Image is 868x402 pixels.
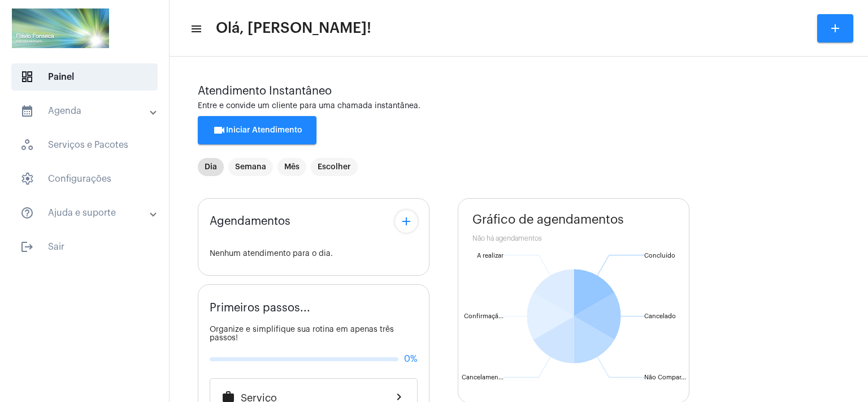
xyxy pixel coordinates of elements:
mat-panel-title: Ajuda e suporte [20,206,151,220]
span: Sair [11,233,158,260]
mat-chip: Escolher [311,158,358,176]
span: Iniciar Atendimento [212,126,302,134]
mat-icon: videocam [212,123,226,137]
span: Configurações [11,165,158,193]
span: Painel [11,63,158,91]
span: Serviços e Pacotes [11,131,158,159]
mat-icon: sidenav icon [20,104,34,118]
span: Olá, [PERSON_NAME]! [216,19,371,37]
div: Entre e convide um cliente para uma chamada instantânea. [198,102,840,110]
mat-chip: Mês [277,158,306,176]
span: Primeiros passos... [210,302,310,314]
text: Concluído [644,253,675,259]
span: sidenav icon [20,138,34,152]
span: sidenav icon [20,172,34,186]
span: Organize e simplifique sua rotina em apenas três passos! [210,326,394,342]
mat-icon: sidenav icon [190,22,201,36]
div: Atendimento Instantâneo [198,85,840,97]
img: ad486f29-800c-4119-1513-e8219dc03dae.png [9,6,112,51]
mat-panel-title: Agenda [20,104,151,118]
div: Nenhum atendimento para o dia. [210,250,418,258]
mat-icon: sidenav icon [20,206,34,220]
span: Gráfico de agendamentos [472,213,624,226]
mat-chip: Dia [198,158,224,176]
mat-chip: Semana [228,158,273,176]
text: Confirmaçã... [464,313,504,320]
mat-icon: add [828,22,842,35]
mat-icon: sidenav icon [20,240,34,254]
mat-expansion-panel-header: sidenav iconAgenda [7,97,169,125]
mat-expansion-panel-header: sidenav iconAjuda e suporte [7,199,169,226]
text: Cancelado [644,313,676,319]
mat-icon: add [400,215,413,228]
text: Cancelamen... [462,374,504,380]
text: Não Compar... [644,374,686,380]
span: sidenav icon [20,70,34,84]
span: 0% [404,354,418,364]
button: Iniciar Atendimento [198,116,316,144]
text: A realizar [477,253,504,259]
span: Agendamentos [210,215,290,228]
